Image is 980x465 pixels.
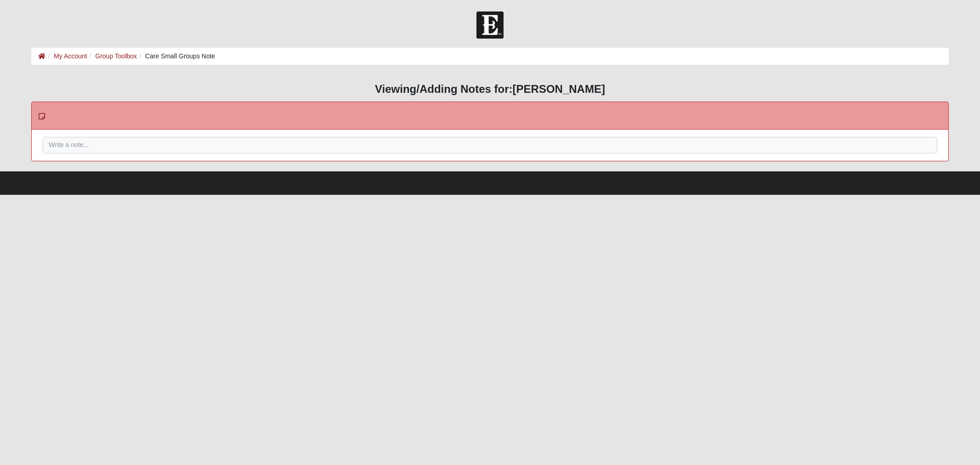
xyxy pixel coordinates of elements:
img: Church of Eleven22 Logo [476,11,504,39]
a: Group Toolbox [95,52,137,60]
a: My Account [54,52,87,60]
strong: [PERSON_NAME] [513,83,605,95]
li: Care Small Groups Note [137,51,215,61]
h3: Viewing/Adding Notes for: [31,83,948,96]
